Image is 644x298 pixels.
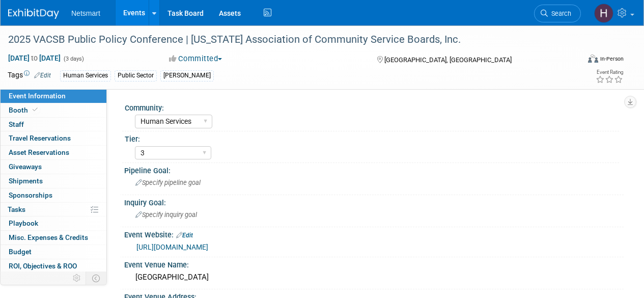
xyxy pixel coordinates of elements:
[30,54,39,62] span: to
[8,205,25,213] span: Tasks
[165,53,226,64] button: Committed
[548,10,571,17] span: Search
[1,174,106,188] a: Shipments
[600,55,624,63] div: In-Person
[125,131,619,144] div: Tier:
[1,103,106,117] a: Booth
[9,219,38,227] span: Playbook
[124,195,624,208] div: Inquiry Goal:
[124,257,624,270] div: Event Venue Name:
[160,70,214,81] div: [PERSON_NAME]
[1,188,106,202] a: Sponsorships
[1,118,106,131] a: Staff
[132,269,616,285] div: [GEOGRAPHIC_DATA]
[9,106,40,114] span: Booth
[124,227,624,240] div: Event Website:
[1,203,106,216] a: Tasks
[1,231,106,245] a: Misc. Expenses & Credits
[9,177,43,185] span: Shipments
[1,259,106,273] a: ROI, Objectives & ROO
[9,162,42,171] span: Giveaways
[9,120,24,128] span: Staff
[34,72,51,79] a: Edit
[9,248,32,256] span: Budget
[63,56,84,62] span: (3 days)
[8,70,51,82] td: Tags
[534,53,624,68] div: Event Format
[9,233,88,241] span: Misc. Expenses & Credits
[68,272,86,285] td: Personalize Event Tab Strip
[9,92,66,100] span: Event Information
[124,163,624,176] div: Pipeline Goal:
[9,148,69,156] span: Asset Reservations
[534,5,581,22] a: Search
[8,9,59,19] img: ExhibitDay
[384,56,512,64] span: [GEOGRAPHIC_DATA], [GEOGRAPHIC_DATA]
[1,146,106,159] a: Asset Reservations
[1,216,106,230] a: Playbook
[135,179,201,186] span: Specify pipeline goal
[33,107,38,113] i: Booth reservation complete
[8,53,61,63] span: [DATE] [DATE]
[9,262,77,270] span: ROI, Objectives & ROO
[588,55,598,63] img: Format-Inperson.png
[60,70,111,81] div: Human Services
[71,9,100,17] span: Netsmart
[1,131,106,145] a: Travel Reservations
[594,4,613,23] img: Hannah Norsworthy
[9,134,71,142] span: Travel Reservations
[1,89,106,103] a: Event Information
[86,272,107,285] td: Toggle Event Tabs
[135,211,197,219] span: Specify inquiry goal
[9,191,52,199] span: Sponsorships
[1,245,106,259] a: Budget
[5,31,571,49] div: 2025 VACSB Public Policy Conference | [US_STATE] Association of Community Service Boards, Inc.
[176,232,193,239] a: Edit
[596,70,623,75] div: Event Rating
[136,243,208,251] a: [URL][DOMAIN_NAME]
[125,100,619,113] div: Community:
[115,70,157,81] div: Public Sector
[1,160,106,174] a: Giveaways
